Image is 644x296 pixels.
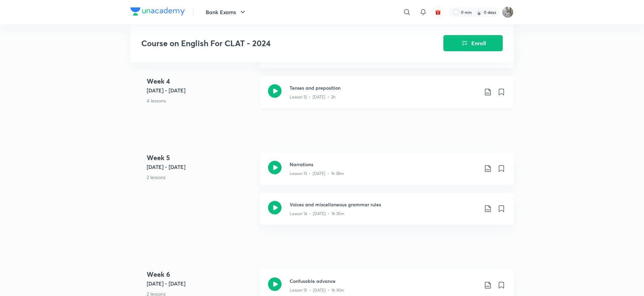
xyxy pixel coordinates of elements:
[147,97,255,104] p: 4 lessons
[290,201,478,208] h3: Voices and miscellaneous grammar rules
[290,287,344,293] p: Lesson 15 • [DATE] • 1h 30m
[260,153,514,193] a: NarrationsLesson 13 • [DATE] • 1h 38m
[147,279,255,288] h5: [DATE] - [DATE]
[147,76,255,86] h4: Week 4
[202,5,251,19] button: Bank Exams
[147,163,255,171] h5: [DATE] - [DATE]
[147,174,255,181] p: 2 lessons
[290,84,478,91] h3: Tenses and preposition
[290,277,478,285] h3: Confusable advance
[290,211,344,217] p: Lesson 14 • [DATE] • 1h 35m
[476,9,482,16] img: streak
[147,153,255,163] h4: Week 5
[130,7,185,16] img: Company Logo
[130,7,185,17] a: Company Logo
[443,35,503,51] button: Enroll
[502,6,514,18] img: Koushik Dhenki
[147,269,255,279] h4: Week 6
[290,94,335,100] p: Lesson 12 • [DATE] • 2h
[260,76,514,116] a: Tenses and prepositionLesson 12 • [DATE] • 2h
[260,193,514,233] a: Voices and miscellaneous grammar rulesLesson 14 • [DATE] • 1h 35m
[290,161,478,168] h3: Narrations
[147,86,255,94] h5: [DATE] - [DATE]
[290,171,344,177] p: Lesson 13 • [DATE] • 1h 38m
[435,9,441,15] img: avatar
[433,7,443,18] button: avatar
[141,38,405,48] h3: Course on English For CLAT - 2024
